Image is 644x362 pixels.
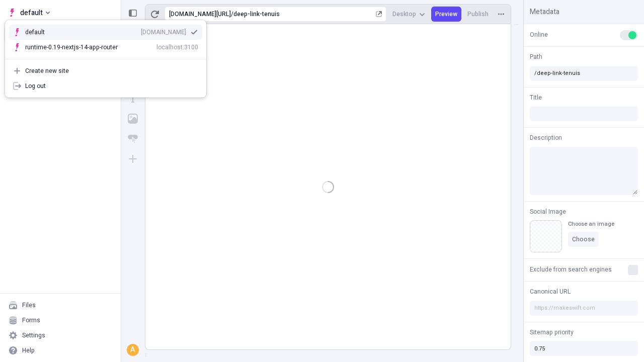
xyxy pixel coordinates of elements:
span: Desktop [392,10,416,18]
button: Text [124,89,142,108]
span: Canonical URL [530,287,571,296]
button: Desktop [388,7,429,22]
div: / [231,10,233,18]
div: Settings [22,331,45,339]
div: Help [22,346,35,354]
div: deep-link-tenuis [233,10,374,18]
span: Online [530,30,548,39]
span: Social Image [530,207,566,216]
div: default [25,28,60,36]
span: Title [530,93,542,102]
span: Preview [435,10,457,18]
span: Path [530,52,542,61]
span: Description [530,133,562,142]
div: Choose an image [568,220,614,228]
div: Files [22,301,36,309]
div: Suggestions [5,21,206,59]
button: Button [124,130,142,148]
div: Forms [22,316,40,324]
span: Publish [467,10,489,18]
div: localhost:3100 [156,43,198,51]
button: Image [124,110,142,128]
span: Sitemap priority [530,328,574,337]
div: [DOMAIN_NAME] [141,28,186,36]
button: Publish [463,7,493,22]
button: Select site [4,5,54,20]
input: https://makeswift.com [530,301,638,316]
span: default [20,7,43,19]
button: Preview [431,7,461,22]
div: A [128,345,138,355]
div: runtime-0.19-nextjs-14-app-router [25,43,118,51]
div: [URL][DOMAIN_NAME] [169,10,231,18]
button: Choose [568,232,599,247]
span: Choose [572,235,595,243]
span: Exclude from search engines [530,265,612,274]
